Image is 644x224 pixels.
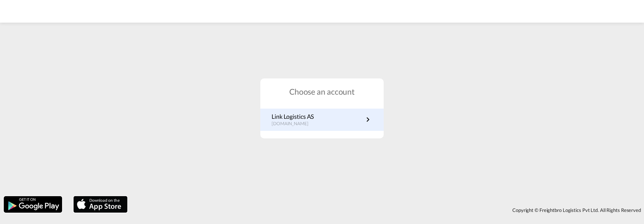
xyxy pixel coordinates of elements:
a: Link Logistics AS[DOMAIN_NAME] [272,112,372,127]
md-icon: icon-chevron-right [363,115,372,124]
div: Copyright © Freightbro Logistics Pvt Ltd. All Rights Reserved [131,204,644,216]
p: Link Logistics AS [272,112,316,121]
p: [DOMAIN_NAME] [272,121,316,127]
h1: Choose an account [260,86,384,97]
img: apple.png [73,195,128,213]
img: google.png [3,195,63,213]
